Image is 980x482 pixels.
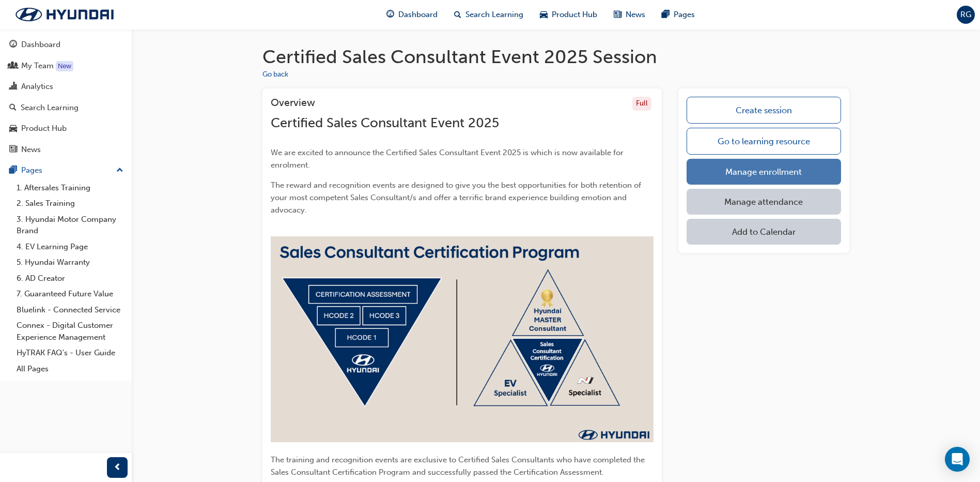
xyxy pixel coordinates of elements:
div: My Team [21,60,54,72]
div: Tooltip anchor [56,61,73,71]
div: Search Learning [21,102,79,114]
div: Analytics [21,81,53,93]
a: My Team [4,56,128,76]
a: pages-iconPages [654,4,703,25]
span: guage-icon [9,40,17,50]
img: Trak [5,4,124,25]
button: Pages [4,161,128,180]
button: RG [957,6,975,24]
span: Product Hub [552,9,597,21]
button: DashboardMy TeamAnalyticsSearch LearningProduct HubNews [4,33,128,161]
span: car-icon [9,124,17,133]
a: 3. Hyundai Motor Company Brand [12,212,128,239]
div: Open Intercom Messenger [945,447,970,472]
a: Bluelink - Connected Service [12,302,128,318]
span: Dashboard [398,9,438,21]
span: news-icon [614,8,621,21]
a: search-iconSearch Learning [446,4,532,25]
span: The reward and recognition events are designed to give you the best opportunities for both retent... [271,180,643,215]
div: Pages [21,164,42,176]
a: Dashboard [4,35,128,54]
span: search-icon [454,8,461,21]
span: Search Learning [465,9,523,21]
span: up-icon [116,164,123,177]
div: Product Hub [21,123,67,134]
a: News [4,140,128,159]
a: Search Learning [4,98,128,117]
button: Add to Calendar [687,219,841,245]
span: guage-icon [386,8,394,21]
a: Analytics [4,77,128,96]
h1: Certified Sales Consultant Event 2025 Session [262,46,849,68]
span: News [626,9,645,21]
a: Create session [687,97,841,124]
a: Go to learning resource [687,128,841,155]
button: Go back [262,69,288,81]
span: people-icon [9,62,17,71]
span: We are excited to announce the Certified Sales Consultant Event 2025 is which is now available fo... [271,148,626,170]
a: 1. Aftersales Training [12,180,128,196]
a: news-iconNews [605,4,654,25]
span: Certified Sales Consultant Event 2025 [271,115,499,131]
a: 6. AD Creator [12,270,128,287]
a: Product Hub [4,119,128,138]
h3: Overview [271,97,315,111]
span: RG [960,9,971,21]
div: News [21,144,41,156]
div: Full [632,97,651,111]
a: guage-iconDashboard [378,4,446,25]
a: 5. Hyundai Warranty [12,254,128,270]
a: 4. EV Learning Page [12,239,128,255]
a: Manage attendance [687,189,841,215]
div: Dashboard [21,39,60,51]
span: pages-icon [662,8,670,21]
span: Pages [674,9,695,21]
span: news-icon [9,145,17,155]
a: All Pages [12,361,128,377]
span: chart-icon [9,82,17,92]
span: pages-icon [9,166,17,175]
a: HyTRAK FAQ's - User Guide [12,345,128,361]
span: car-icon [540,8,548,21]
span: The training and recognition events are exclusive to Certified Sales Consultants who have complet... [271,455,647,477]
span: search-icon [9,103,17,113]
a: Manage enrollment [687,159,841,185]
a: car-iconProduct Hub [532,4,605,25]
span: prev-icon [114,461,121,474]
a: 7. Guaranteed Future Value [12,286,128,302]
a: Connex - Digital Customer Experience Management [12,318,128,345]
a: 2. Sales Training [12,195,128,212]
